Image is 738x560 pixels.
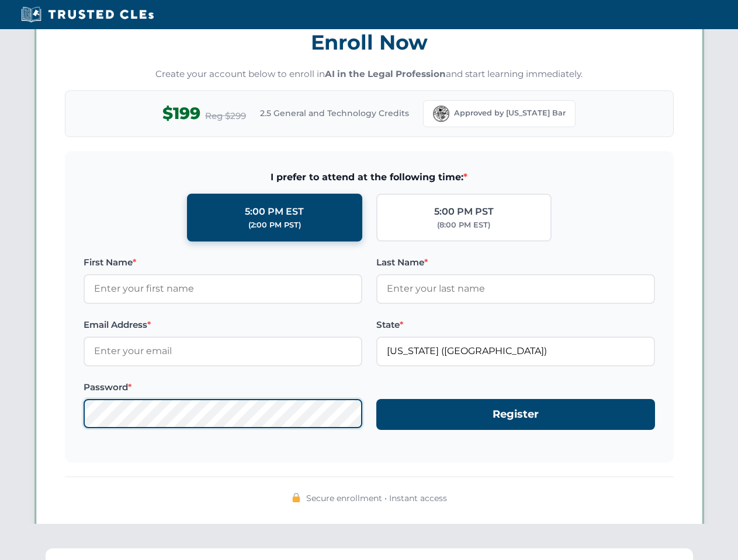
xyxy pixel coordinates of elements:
[433,106,449,122] img: Florida Bar
[84,170,655,185] span: I prefer to attend at the following time:
[325,68,446,79] strong: AI in the Legal Profession
[376,274,655,303] input: Enter your last name
[260,107,409,120] span: 2.5 General and Technology Credits
[18,6,157,23] img: Trusted CLEs
[437,219,490,231] div: (8:00 PM EST)
[65,68,674,81] p: Create your account below to enroll in and start learning immediately.
[376,399,655,430] button: Register
[65,24,674,61] h3: Enroll Now
[248,219,301,231] div: (2:00 PM PST)
[376,318,655,332] label: State
[454,107,566,119] span: Approved by [US_STATE] Bar
[434,204,494,219] div: 5:00 PM PST
[205,109,246,123] span: Reg $299
[84,380,362,394] label: Password
[84,337,362,366] input: Enter your email
[245,204,304,219] div: 5:00 PM EST
[292,493,301,502] img: 🔒
[84,256,362,269] label: First Name
[84,318,362,332] label: Email Address
[162,100,200,127] span: $199
[84,274,362,303] input: Enter your first name
[306,492,447,505] span: Secure enrollment • Instant access
[376,337,655,366] input: Florida (FL)
[376,256,655,269] label: Last Name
